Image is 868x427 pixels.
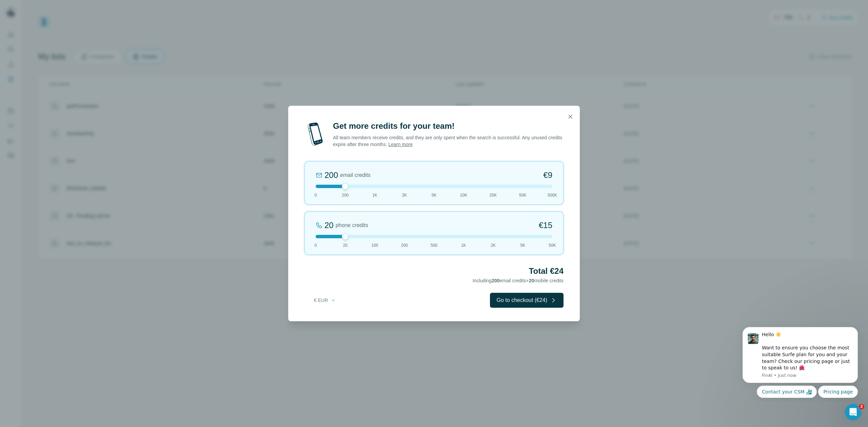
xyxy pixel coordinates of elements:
span: 100 [371,242,378,248]
span: 500K [548,192,557,198]
span: 50K [519,192,526,198]
span: 0 [315,242,317,248]
button: € EUR [309,294,341,306]
span: Including email credits + mobile credits [473,278,564,283]
span: 1K [461,242,466,248]
span: 5K [432,192,437,198]
span: €9 [543,170,552,181]
span: 200 [401,242,408,248]
span: email credits [340,171,371,179]
span: 20K [490,192,497,198]
button: Go to checkout (€24) [490,293,564,308]
a: Learn more [388,142,413,147]
div: 200 [324,170,338,181]
span: 200 [492,278,499,283]
span: 20 [343,242,348,248]
img: mobile-phone [304,121,326,148]
iframe: Intercom notifications message [732,321,868,402]
span: 50K [549,242,556,248]
p: All team members receive credits, and they are only spent when the search is successful. Any unus... [333,134,564,148]
span: phone credits [336,221,368,229]
span: €15 [539,220,552,231]
span: 2K [491,242,496,248]
div: 20 [324,220,334,231]
span: 5K [520,242,525,248]
span: 2 [859,404,864,409]
h2: Total €24 [304,266,564,277]
span: 0 [315,192,317,198]
iframe: Intercom live chat [845,404,861,420]
span: 20 [529,278,534,283]
span: 1K [372,192,377,198]
span: 500 [431,242,437,248]
span: 2K [402,192,407,198]
span: 10K [460,192,467,198]
span: 200 [342,192,349,198]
